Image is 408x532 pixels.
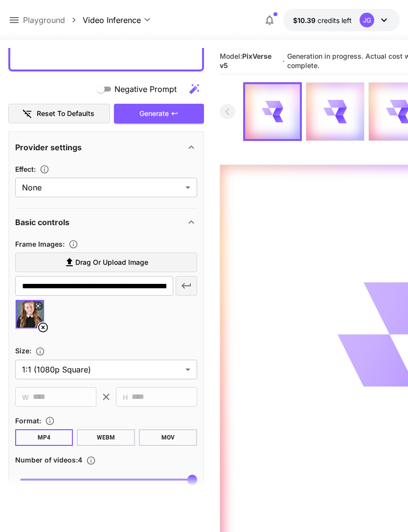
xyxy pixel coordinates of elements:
[283,9,400,31] button: $10.38812JG
[22,182,181,193] span: None
[82,456,100,465] button: Specify how many videos to generate in a single request. Each video generation will be charged se...
[15,136,197,159] div: Provider settings
[139,429,197,446] button: MOV
[220,52,272,69] span: Model:
[15,240,65,248] span: Frame Images :
[282,55,285,67] p: ·
[139,108,169,120] span: Generate
[23,14,65,26] a: Playground
[65,239,82,249] button: Upload frame images.
[8,104,110,124] button: Reset to defaults
[15,416,41,425] span: Format :
[15,456,82,464] span: Number of videos : 4
[15,165,36,173] span: Effect :
[41,416,59,426] button: Choose the file format for the output video.
[114,104,204,124] button: Generate
[15,216,69,228] p: Basic controls
[15,210,197,234] div: Basic controls
[293,16,317,24] span: $10.39
[15,429,73,446] button: MP4
[23,14,83,26] nav: breadcrumb
[22,392,29,403] span: W
[114,83,177,95] span: Negative Prompt
[293,15,352,25] div: $10.38812
[75,256,148,269] span: Drag or upload image
[15,347,31,355] span: Size :
[15,253,197,273] label: Drag or upload image
[83,14,141,26] span: Video Inference
[317,16,352,24] span: credits left
[77,429,135,446] button: WEBM
[220,52,272,69] b: PixVerse v5
[15,141,82,153] p: Provider settings
[123,392,128,403] span: H
[31,347,49,356] button: Adjust the dimensions of the generated image by specifying its width and height in pixels, or sel...
[360,13,374,27] div: JG
[22,364,181,375] span: 1:1 (1080p Square)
